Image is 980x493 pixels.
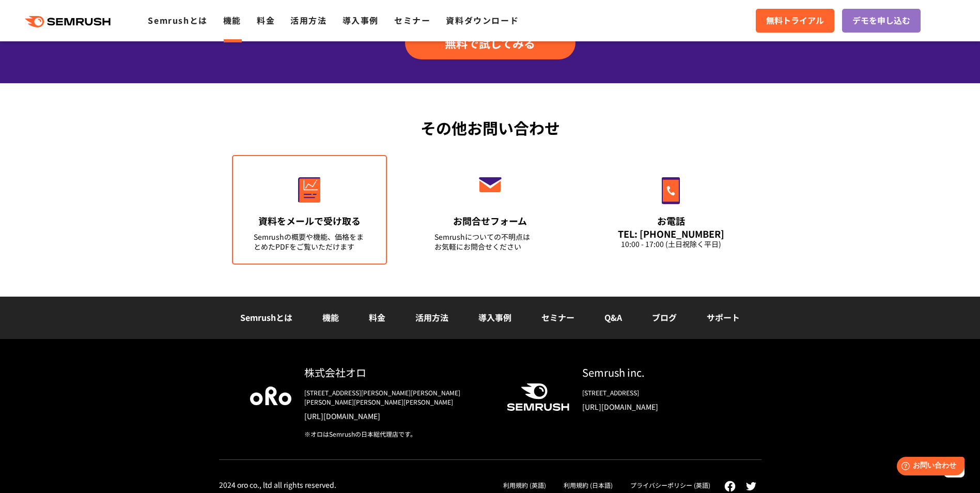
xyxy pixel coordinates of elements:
[604,311,622,323] a: Q&A
[445,35,535,51] span: 無料で試してみる
[582,402,730,412] a: [URL][DOMAIN_NAME]
[240,311,292,323] a: Semrushとは
[290,14,326,26] a: 活用方法
[446,14,519,26] a: 資料ダウンロード
[746,482,756,490] img: twitter
[582,388,730,397] div: [STREET_ADDRESS]
[254,214,365,227] div: 資料をメールで受け取る
[842,9,921,33] a: デモを申し込む
[413,155,568,265] a: お問合せフォーム Semrushについての不明点はお気軽にお問合せください
[478,311,511,323] a: 導入事例
[564,481,613,489] a: 利用規約 (日本語)
[756,9,834,33] a: 無料トライアル
[223,14,241,26] a: 機能
[852,14,910,27] span: デモを申し込む
[232,155,387,265] a: 資料をメールで受け取る Semrushの概要や機能、価格をまとめたPDFをご覧いただけます
[707,311,740,323] a: サポート
[254,232,365,252] div: Semrushの概要や機能、価格をまとめたPDFをご覧いただけます
[503,481,546,489] a: 利用規約 (英語)
[369,311,385,323] a: 料金
[304,411,490,421] a: [URL][DOMAIN_NAME]
[724,481,736,492] img: facebook
[766,14,824,27] span: 無料トライアル
[304,429,490,439] div: ※オロはSemrushの日本総代理店です。
[888,453,969,482] iframe: Help widget launcher
[582,365,730,380] div: Semrush inc.
[630,481,710,489] a: プライバシーポリシー (英語)
[257,14,275,26] a: 料金
[304,388,490,407] div: [STREET_ADDRESS][PERSON_NAME][PERSON_NAME][PERSON_NAME][PERSON_NAME][PERSON_NAME]
[615,214,727,227] div: お電話
[415,311,448,323] a: 活用方法
[615,239,727,249] div: 10:00 - 17:00 (土日祝除く平日)
[434,232,546,252] div: Semrushについての不明点は お気軽にお問合せください
[615,228,727,239] div: TEL: [PHONE_NUMBER]
[304,365,490,380] div: 株式会社オロ
[250,387,291,405] img: oro company
[148,14,207,26] a: Semrushとは
[322,311,339,323] a: 機能
[434,214,546,227] div: お問合せフォーム
[219,116,761,140] div: その他お問い合わせ
[652,311,677,323] a: ブログ
[343,14,379,26] a: 導入事例
[541,311,574,323] a: セミナー
[219,480,336,489] div: 2024 oro co., ltd all rights reserved.
[394,14,430,26] a: セミナー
